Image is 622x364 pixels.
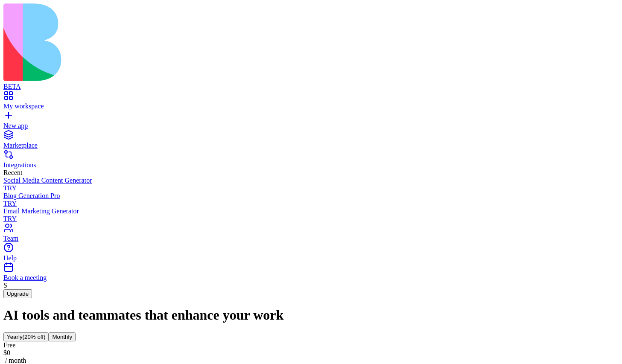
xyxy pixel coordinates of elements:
a: Book a meeting [3,266,619,282]
div: Help [3,254,619,262]
a: BETA [3,75,619,90]
div: TRY [3,200,619,207]
div: New app [3,122,619,130]
a: New app [3,114,619,130]
button: Upgrade [3,289,32,298]
a: My workspace [3,95,619,110]
a: Social Media Content GeneratorTRY [3,177,619,192]
a: Blog Generation ProTRY [3,192,619,207]
span: (20% off) [23,334,46,340]
h1: AI tools and teammates that enhance your work [3,307,619,323]
div: Free [3,341,619,349]
div: My workspace [3,102,619,110]
div: $ 0 [3,349,619,357]
a: Email Marketing GeneratorTRY [3,207,619,223]
div: Social Media Content Generator [3,177,619,184]
div: Marketplace [3,142,619,149]
div: Email Marketing Generator [3,207,619,215]
a: Help [3,247,619,262]
div: Book a meeting [3,274,619,282]
div: Integrations [3,161,619,169]
div: TRY [3,184,619,192]
a: Upgrade [3,290,32,297]
button: Yearly [3,332,49,341]
div: Team [3,235,619,242]
div: Blog Generation Pro [3,192,619,200]
a: Integrations [3,154,619,169]
div: BETA [3,83,619,90]
img: logo [3,3,347,81]
a: Team [3,227,619,242]
div: TRY [3,215,619,223]
span: S [3,282,7,289]
a: Marketplace [3,134,619,149]
button: Monthly [49,332,76,341]
span: Recent [3,169,22,176]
